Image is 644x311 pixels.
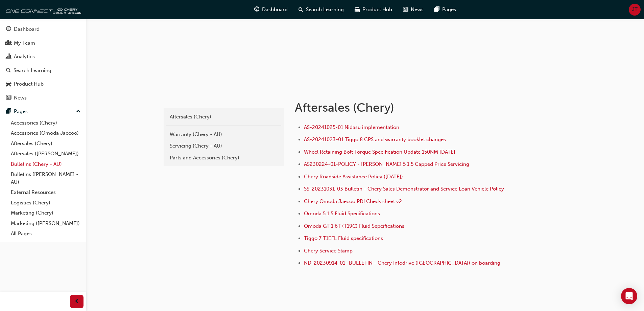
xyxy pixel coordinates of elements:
[398,3,429,17] a: news-iconNews
[304,198,402,204] a: Chery Omoda Jaecoo PDI Check sheet v2
[3,105,84,118] button: Pages
[304,149,455,155] a: Wheel Retaining Bolt Torque Specification Update 150NM [DATE]
[3,64,84,77] a: Search Learning
[8,118,84,128] a: Accessories (Chery)
[249,3,293,17] a: guage-iconDashboard
[6,81,11,87] span: car-icon
[304,136,446,142] a: AS-20241023-01 Tiggo 8 CPS and warranty booklet changes
[8,228,84,239] a: All Pages
[299,5,303,14] span: search-icon
[304,186,504,192] a: SS-20231031-03 Bulletin - Chery Sales Demonstrator and Service Loan Vehicle Policy
[14,53,35,61] div: Analytics
[170,131,278,138] div: Warranty (Chery - AU)
[8,128,84,138] a: Accessories (Omoda Jaecoo)
[304,248,353,254] a: Chery Service Stamp
[6,68,11,74] span: search-icon
[442,6,456,14] span: Pages
[170,113,278,121] div: Aftersales (Chery)
[166,152,281,164] a: Parts and Accessories (Chery)
[3,3,81,16] img: oneconnect
[8,169,84,187] a: Bulletins ([PERSON_NAME] - AU)
[3,92,84,104] a: News
[8,159,84,170] a: Bulletins (Chery - AU)
[434,5,439,14] span: pages-icon
[429,3,461,17] a: pages-iconPages
[8,149,84,159] a: Aftersales ([PERSON_NAME])
[3,50,84,63] a: Analytics
[3,78,84,90] a: Product Hub
[8,208,84,218] a: Marketing (Chery)
[304,235,383,241] a: Tiggo 7 T1EFL Fluid specifications
[166,140,281,152] a: Servicing (Chery - AU)
[304,124,399,130] a: AS-20241025-01 Nidasu implementation
[349,3,398,17] a: car-iconProduct Hub
[295,100,517,115] h1: Aftersales (Chery)
[14,25,40,33] div: Dashboard
[170,154,278,162] div: Parts and Accessories (Chery)
[8,198,84,208] a: Logistics (Chery)
[6,95,11,101] span: news-icon
[14,67,51,74] div: Search Learning
[8,138,84,149] a: Aftersales (Chery)
[362,6,392,14] span: Product Hub
[629,4,641,16] button: JT
[304,260,500,266] a: ND-20230914-01- BULLETIN - Chery Infodrive ([GEOGRAPHIC_DATA]) on boarding
[3,22,84,105] button: DashboardMy TeamAnalyticsSearch LearningProduct HubNews
[74,297,79,306] span: prev-icon
[166,111,281,123] a: Aftersales (Chery)
[14,39,35,47] div: My Team
[304,210,380,217] a: Omoda 5 1.5 Fluid Specifications
[293,3,349,17] a: search-iconSearch Learning
[166,129,281,140] a: Warranty (Chery - AU)
[403,5,408,14] span: news-icon
[632,6,638,14] span: JT
[8,218,84,229] a: Marketing ([PERSON_NAME])
[6,54,11,60] span: chart-icon
[262,6,288,14] span: Dashboard
[14,108,28,115] div: Pages
[304,161,469,167] a: AS230224-01-POLICY - [PERSON_NAME] 5 1.5 Capped Price Servicing
[304,174,403,180] a: Chery Roadside Assistance Policy ([DATE])
[14,94,27,102] div: News
[6,109,11,115] span: pages-icon
[306,6,344,14] span: Search Learning
[14,80,44,88] div: Product Hub
[304,223,404,229] a: Omoda GT 1.6T (T19C) Fluid Sepcifications
[355,5,360,14] span: car-icon
[170,142,278,150] div: Servicing (Chery - AU)
[6,26,11,32] span: guage-icon
[3,23,84,36] a: Dashboard
[254,5,259,14] span: guage-icon
[6,40,11,46] span: people-icon
[8,187,84,198] a: External Resources
[3,37,84,49] a: My Team
[621,288,637,304] div: Open Intercom Messenger
[411,6,424,14] span: News
[76,107,81,116] span: up-icon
